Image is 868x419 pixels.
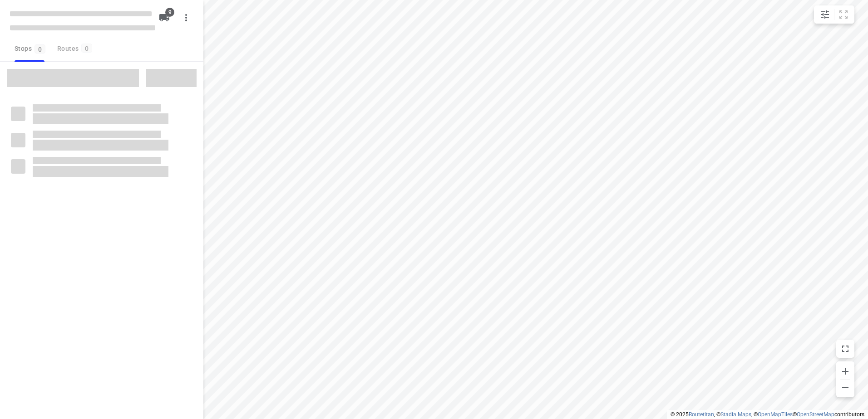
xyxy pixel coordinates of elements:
[758,411,793,418] a: OpenMapTiles
[797,411,834,418] a: OpenStreetMap
[671,411,864,418] li: © 2025 , © , © © contributors
[720,411,751,418] a: Stadia Maps
[816,5,834,24] button: Map settings
[814,5,854,24] div: small contained button group
[689,411,714,418] a: Routetitan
